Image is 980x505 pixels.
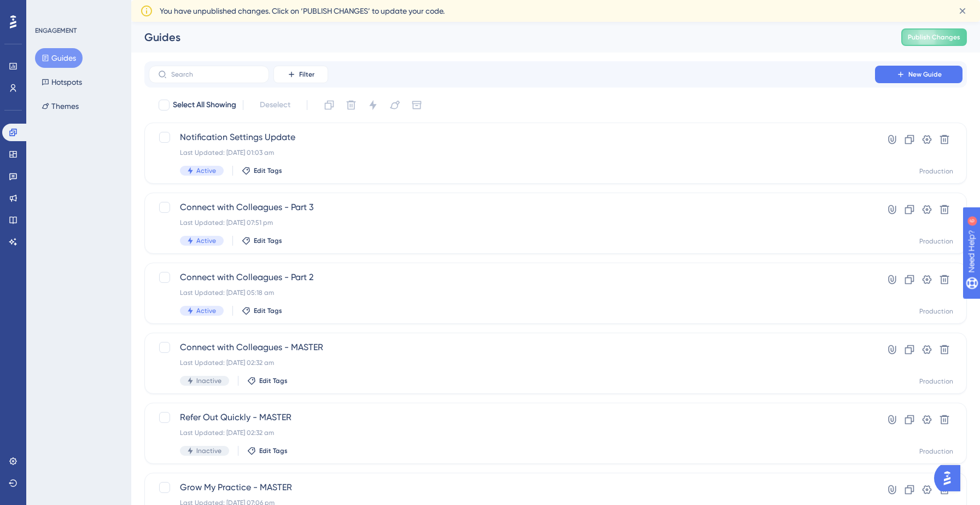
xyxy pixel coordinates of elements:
div: Production [919,307,953,316]
span: Connect with Colleagues - Part 2 [180,271,844,284]
span: Filter [299,70,314,79]
span: Select All Showing [173,98,236,112]
span: Connect with Colleagues - Part 3 [180,201,844,214]
button: Edit Tags [242,306,282,315]
button: New Guide [875,66,962,83]
button: Edit Tags [247,446,288,455]
span: Active [196,236,216,245]
span: Edit Tags [254,236,282,245]
div: Production [919,237,953,246]
span: Active [196,306,216,315]
span: Edit Tags [259,376,288,385]
span: Notification Settings Update [180,131,844,144]
span: Publish Changes [908,33,960,42]
span: Inactive [196,446,221,455]
button: Edit Tags [242,236,282,245]
div: Last Updated: [DATE] 02:32 am [180,358,844,367]
span: Deselect [260,98,290,112]
span: Edit Tags [254,306,282,315]
button: Publish Changes [901,28,967,46]
span: Edit Tags [259,446,288,455]
span: Grow My Practice - MASTER [180,481,844,494]
button: Deselect [250,95,300,115]
span: You have unpublished changes. Click on ‘PUBLISH CHANGES’ to update your code. [160,4,445,18]
iframe: UserGuiding AI Assistant Launcher [934,462,967,495]
div: Production [919,447,953,456]
div: Last Updated: [DATE] 01:03 am [180,148,844,157]
div: Production [919,167,953,176]
div: Last Updated: [DATE] 02:32 am [180,428,844,437]
span: Edit Tags [254,166,282,175]
div: Guides [144,30,874,45]
span: Connect with Colleagues - MASTER [180,341,844,354]
div: Production [919,377,953,386]
div: 6 [76,5,79,14]
div: Last Updated: [DATE] 05:18 am [180,288,844,297]
button: Filter [273,66,328,83]
div: ENGAGEMENT [35,26,77,35]
span: Inactive [196,376,221,385]
button: Hotspots [35,72,89,92]
div: Last Updated: [DATE] 07:51 pm [180,218,844,227]
button: Themes [35,96,85,116]
span: Active [196,166,216,175]
span: Refer Out Quickly - MASTER [180,411,844,424]
button: Edit Tags [242,166,282,175]
span: Need Help? [26,3,68,16]
button: Guides [35,48,83,68]
button: Edit Tags [247,376,288,385]
span: New Guide [908,70,942,79]
input: Search [171,71,260,78]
